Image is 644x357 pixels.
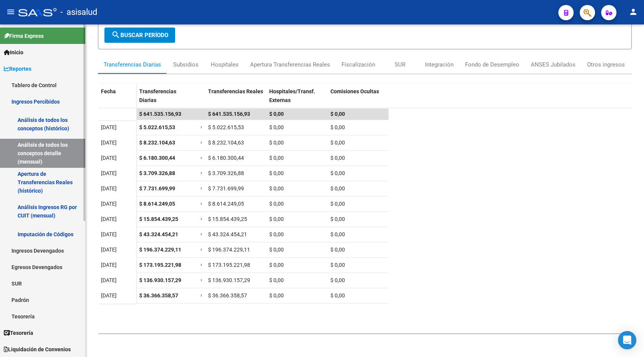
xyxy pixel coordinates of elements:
span: [DATE] [101,140,117,146]
span: [DATE] [101,277,117,283]
span: Inicio [4,48,23,57]
span: [DATE] [101,247,117,253]
span: [DATE] [101,216,117,222]
mat-icon: menu [6,7,15,16]
span: $ 6.180.300,44 [139,155,175,161]
span: $ 0,00 [330,216,345,222]
span: [DATE] [101,170,117,176]
span: [DATE] [101,155,117,161]
span: = [200,262,203,268]
span: Buscar Período [111,32,168,39]
span: $ 173.195.221,98 [139,262,181,268]
span: $ 36.366.358,57 [139,292,178,299]
span: $ 0,00 [269,140,284,146]
span: $ 0,00 [269,155,284,161]
span: $ 641.535.156,93 [208,111,250,117]
span: [DATE] [101,124,117,130]
span: $ 5.022.615,53 [208,124,244,130]
span: [DATE] [101,201,117,207]
div: ANSES Jubilados [531,60,576,69]
span: $ 3.709.326,88 [139,170,175,176]
span: $ 0,00 [330,124,345,130]
span: $ 8.232.104,63 [139,140,175,146]
span: Transferencias Reales [208,88,263,94]
span: $ 0,00 [330,140,345,146]
datatable-header-cell: Transferencias Reales [205,83,266,115]
span: [DATE] [101,262,117,268]
span: $ 0,00 [330,292,345,299]
span: $ 0,00 [269,111,284,117]
mat-icon: search [111,30,120,39]
span: $ 7.731.699,99 [208,185,244,191]
span: = [200,170,203,176]
span: $ 136.930.157,29 [208,277,250,283]
span: $ 0,00 [330,185,345,191]
span: $ 0,00 [269,277,284,283]
span: $ 0,00 [330,155,345,161]
span: $ 0,00 [330,201,345,207]
div: Open Intercom Messenger [618,331,636,349]
span: $ 5.022.615,53 [139,124,175,130]
span: $ 0,00 [330,247,345,253]
div: SUR [395,60,405,69]
div: Transferencias Diarias [104,60,161,69]
span: $ 173.195.221,98 [208,262,250,268]
span: $ 0,00 [269,292,284,299]
span: = [200,247,203,253]
span: $ 136.930.157,29 [139,277,181,283]
mat-icon: person [629,7,638,16]
span: $ 0,00 [269,247,284,253]
span: $ 6.180.300,44 [208,155,244,161]
span: $ 0,00 [269,124,284,130]
span: $ 196.374.229,11 [208,247,250,253]
span: = [200,155,203,161]
span: $ 3.709.326,88 [208,170,244,176]
span: [DATE] [101,292,117,299]
span: $ 0,00 [330,277,345,283]
span: $ 0,00 [269,185,284,191]
span: $ 0,00 [269,262,284,268]
span: Tesorería [4,329,33,337]
datatable-header-cell: Comisiones Ocultas [327,83,389,115]
datatable-header-cell: Fecha [98,83,136,115]
span: [DATE] [101,231,117,237]
span: $ 43.324.454,21 [208,231,247,237]
span: Liquidación de Convenios [4,345,71,354]
span: Comisiones Ocultas [330,88,379,94]
span: $ 15.854.439,25 [139,216,178,222]
span: = [200,216,203,222]
span: Firma Express [4,32,44,40]
span: - asisalud [60,4,97,21]
div: Fondo de Desempleo [465,60,519,69]
span: $ 0,00 [269,201,284,207]
span: $ 0,00 [269,216,284,222]
span: = [200,201,203,207]
span: = [200,124,203,130]
span: $ 7.731.699,99 [139,185,175,191]
datatable-header-cell: Hospitales/Transf. Externas [266,83,327,115]
span: $ 0,00 [330,111,345,117]
span: Transferencias Diarias [139,88,176,103]
div: Hospitales [211,60,239,69]
span: $ 0,00 [330,231,345,237]
span: = [200,185,203,191]
div: Otros ingresos [587,60,625,69]
span: = [200,231,203,237]
span: $ 15.854.439,25 [208,216,247,222]
span: = [200,292,203,299]
span: = [200,140,203,146]
div: Subsidios [173,60,198,69]
span: $ 8.614.249,05 [208,201,244,207]
button: Buscar Período [104,28,175,43]
datatable-header-cell: Transferencias Diarias [136,83,197,115]
span: $ 0,00 [269,170,284,176]
div: Apertura Transferencias Reales [250,60,330,69]
div: Fiscalización [342,60,375,69]
span: $ 0,00 [330,262,345,268]
span: $ 0,00 [330,170,345,176]
span: $ 43.324.454,21 [139,231,178,237]
span: $ 0,00 [269,231,284,237]
span: $ 641.535.156,93 [139,111,181,117]
span: Hospitales/Transf. Externas [269,88,315,103]
span: Reportes [4,65,31,73]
